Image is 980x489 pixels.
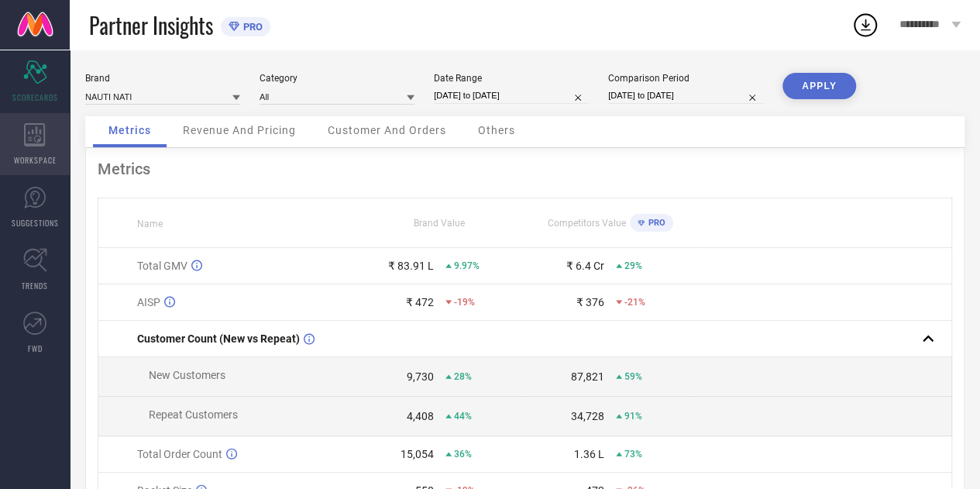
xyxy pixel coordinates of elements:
span: -21% [624,297,645,308]
div: ₹ 376 [576,296,604,308]
span: 9.97% [454,260,480,271]
span: WORKSPACE [14,154,57,166]
span: 44% [454,411,472,422]
span: Customer And Orders [328,124,446,136]
input: Select date range [434,88,589,104]
span: PRO [239,21,263,33]
span: SUGGESTIONS [12,217,59,229]
button: APPLY [782,73,856,99]
span: Total GMV [137,260,187,272]
span: 59% [624,371,642,382]
div: 1.36 L [574,448,604,460]
span: TRENDS [22,280,48,291]
span: Revenue And Pricing [183,124,296,136]
div: Metrics [98,160,952,178]
div: Category [260,73,414,84]
div: ₹ 6.4 Cr [566,260,604,272]
span: Name [137,219,163,229]
div: Open download list [851,11,879,39]
span: Repeat Customers [149,408,238,421]
span: New Customers [149,369,225,381]
span: Customer Count (New vs Repeat) [137,332,300,345]
span: Brand Value [414,218,465,229]
span: Others [478,124,515,136]
span: Partner Insights [89,9,213,41]
div: Comparison Period [608,73,763,84]
div: 87,821 [571,370,604,383]
span: 91% [624,411,642,422]
span: 28% [454,371,472,382]
div: Date Range [434,73,589,84]
span: 29% [624,260,642,271]
div: Brand [85,73,240,84]
span: Total Order Count [137,448,222,460]
span: SCORECARDS [12,91,58,103]
div: 15,054 [401,448,434,460]
span: Metrics [108,124,151,136]
span: Competitors Value [548,218,626,229]
span: FWD [28,343,43,354]
span: 36% [454,449,472,460]
div: 9,730 [407,370,434,383]
div: ₹ 83.91 L [388,260,434,272]
div: ₹ 472 [406,296,434,308]
div: 34,728 [571,410,604,422]
span: -19% [454,297,475,308]
span: PRO [645,218,665,228]
span: AISP [137,296,160,308]
input: Select comparison period [608,88,763,104]
span: 73% [624,449,642,460]
div: 4,408 [407,410,434,422]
